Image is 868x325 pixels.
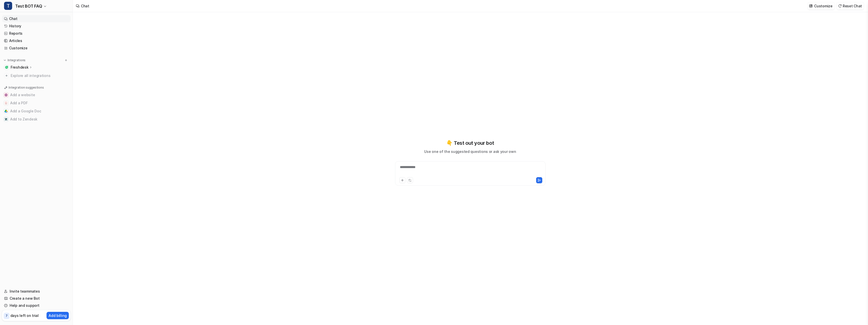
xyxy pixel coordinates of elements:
[4,73,9,78] img: explore all integrations
[5,118,8,121] img: Add to Zendesk
[837,2,864,10] button: Reset Chat
[2,115,71,123] button: Add to ZendeskAdd to Zendesk
[11,65,28,70] p: Freshdesk
[2,23,71,30] a: History
[2,15,71,22] a: Chat
[814,3,832,9] p: Customize
[3,58,7,62] img: expand menu
[2,107,71,115] button: Add a Google DocAdd a Google Doc
[838,4,842,8] img: reset
[446,139,494,147] p: 👇 Test out your bot
[2,288,71,295] a: Invite teammates
[2,37,71,44] a: Articles
[2,302,71,309] a: Help and support
[64,58,68,62] img: menu_add.svg
[2,58,27,63] button: Integrations
[808,2,834,10] button: Customize
[5,110,8,113] img: Add a Google Doc
[5,101,8,105] img: Add a PDF
[2,72,71,79] a: Explore all integrations
[49,313,67,318] p: Add billing
[47,312,69,319] button: Add billing
[6,314,8,318] p: 7
[2,45,71,52] a: Customize
[11,72,69,80] span: Explore all integrations
[2,91,71,99] button: Add a websiteAdd a website
[5,66,8,69] img: Freshdesk
[809,4,813,8] img: customize
[2,30,71,37] a: Reports
[5,93,8,96] img: Add a website
[424,149,516,154] p: Use one of the suggested questions or ask your own
[2,99,71,107] button: Add a PDFAdd a PDF
[10,313,39,318] p: days left on trial
[8,58,26,62] p: Integrations
[4,2,12,10] span: T
[15,3,42,10] span: Test BOT FAQ
[9,85,44,90] p: Integration suggestions
[2,295,71,302] a: Create a new Bot
[81,3,89,9] div: Chat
